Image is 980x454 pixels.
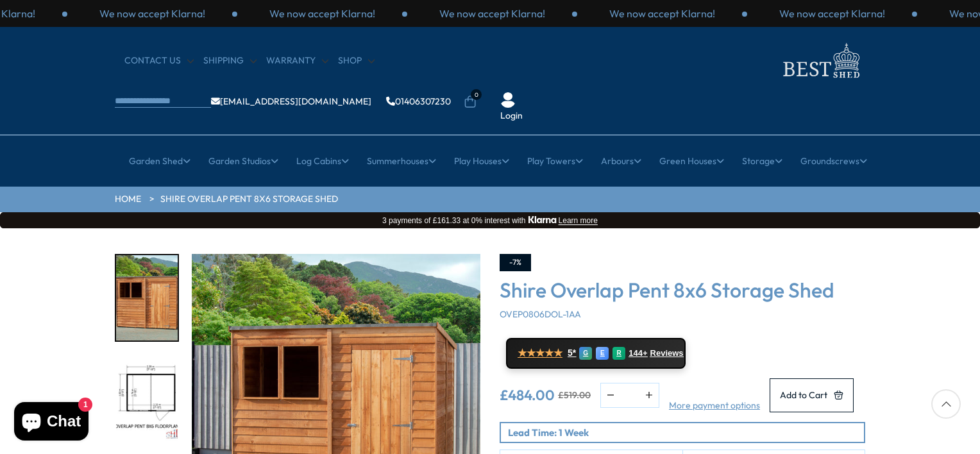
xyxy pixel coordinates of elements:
div: 3 / 3 [577,6,747,21]
div: G [579,347,592,360]
div: 1 / 3 [237,6,407,21]
img: User Icon [500,92,516,108]
a: Arbours [601,145,641,177]
inbox-online-store-chat: Shopify online store chat [10,402,92,444]
p: We now accept Klarna! [99,6,205,21]
a: Green Houses [659,145,724,177]
div: 2 / 9 [115,355,179,442]
span: Reviews [650,348,684,358]
p: We now accept Klarna! [439,6,545,21]
span: 144+ [629,348,647,358]
a: Shire Overlap Pent 8x6 Storage Shed [160,193,338,206]
a: Garden Studios [208,145,278,177]
p: We now accept Klarna! [609,6,715,21]
a: CONTACT US [124,55,194,67]
a: Groundscrews [800,145,867,177]
div: R [612,347,625,360]
a: More payment options [669,399,760,412]
p: We now accept Klarna! [269,6,375,21]
del: £519.00 [558,391,591,399]
a: ★★★★★ 5* G E R 144+ Reviews [506,338,686,369]
a: HOME [115,193,141,206]
p: We now accept Klarna! [779,6,885,21]
a: Summerhouses [367,145,436,177]
a: Play Towers [527,145,583,177]
div: -7% [500,254,531,271]
a: Warranty [266,55,328,67]
a: Play Houses [454,145,509,177]
span: 0 [471,89,482,100]
a: Shop [338,55,375,67]
div: 1 / 9 [115,254,179,342]
a: [EMAIL_ADDRESS][DOMAIN_NAME] [211,97,371,106]
button: Add to Cart [770,378,854,412]
div: 1 / 3 [747,6,917,21]
h3: Shire Overlap Pent 8x6 Storage Shed [500,278,865,302]
a: Shipping [203,55,257,67]
div: 2 / 3 [407,6,577,21]
a: Garden Shed [129,145,190,177]
img: DSC_0141_1804a000-1b96-4e72-92c9-a7060d4ab8e6_200x200.jpg [116,255,178,340]
span: OVEP0806DOL-1AA [500,308,581,320]
span: ★★★★★ [518,347,562,359]
ins: £484.00 [500,388,555,402]
a: 01406307230 [386,97,451,106]
div: E [596,347,609,360]
p: Lead Time: 1 Week [508,426,864,439]
div: 3 / 3 [67,6,237,21]
a: Login [500,110,523,122]
a: 0 [464,96,477,108]
img: OVERLAP8x6PENTfloorplan_79c871b8-e27b-4ce1-81bd-02bb25e6695b_200x200.jpg [116,356,178,441]
a: Storage [742,145,782,177]
span: Add to Cart [780,391,827,399]
img: logo [775,40,865,81]
a: Log Cabins [296,145,349,177]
